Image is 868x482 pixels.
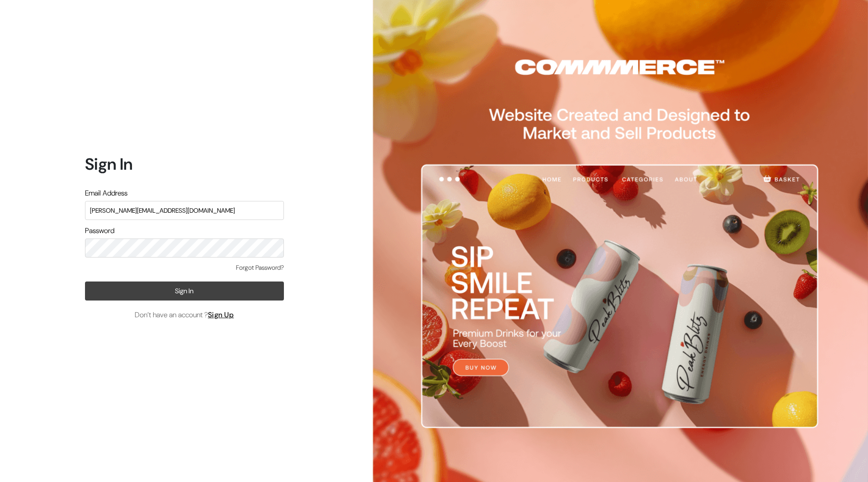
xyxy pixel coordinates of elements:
[85,282,284,301] button: Sign In
[236,263,284,272] a: Forgot Password?
[208,310,234,320] a: Sign Up
[85,225,114,236] label: Password
[85,188,127,199] label: Email Address
[85,154,284,174] h1: Sign In
[135,310,234,320] span: Don’t have an account ?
